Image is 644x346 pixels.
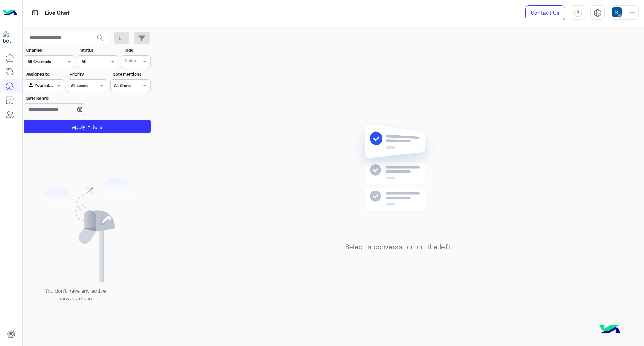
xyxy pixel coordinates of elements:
[113,71,150,77] label: Note mentions
[525,5,565,20] a: Contact Us
[42,177,132,282] img: empty users
[3,31,16,44] img: 713415422032625
[346,119,450,237] img: no messages
[124,47,150,53] label: Tags
[124,57,138,66] div: Select
[45,8,70,18] p: Live Chat
[24,120,151,133] button: Apply Filters
[39,287,111,302] p: You don’t have any active conversations
[597,317,623,342] img: hulul-logo.png
[26,47,74,53] label: Channel:
[80,47,117,53] label: Status
[30,8,39,17] img: tab
[3,5,17,20] img: Logo
[594,9,602,17] img: tab
[571,5,585,20] a: tab
[574,9,582,17] img: tab
[628,9,637,18] img: profile
[70,71,107,77] label: Priority
[612,7,622,17] img: userImage
[92,32,109,47] button: search
[26,95,107,101] label: Date Range
[345,243,451,251] h5: Select a conversation on the left
[26,71,63,77] label: Assigned to:
[96,34,104,42] span: search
